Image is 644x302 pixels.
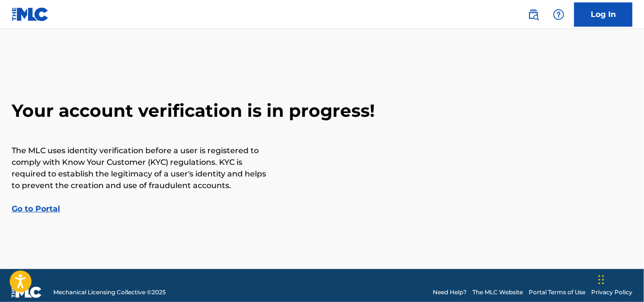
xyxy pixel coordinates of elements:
[591,288,632,297] a: Privacy Policy
[574,2,632,27] a: Log In
[596,255,644,302] iframe: Chat Widget
[528,9,539,20] img: search
[12,7,49,21] img: MLC Logo
[553,9,565,20] img: help
[529,288,585,297] a: Portal Terms of Use
[598,265,604,294] div: Drag
[53,288,166,297] span: Mechanical Licensing Collective © 2025
[524,5,543,24] a: Public Search
[12,145,268,191] p: The MLC uses identity verification before a user is registered to comply with Know Your Customer ...
[549,5,568,24] div: Help
[12,204,60,213] a: Go to Portal
[472,288,523,297] a: The MLC Website
[12,286,42,298] img: logo
[12,100,632,122] h2: Your account verification is in progress!
[433,288,467,297] a: Need Help?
